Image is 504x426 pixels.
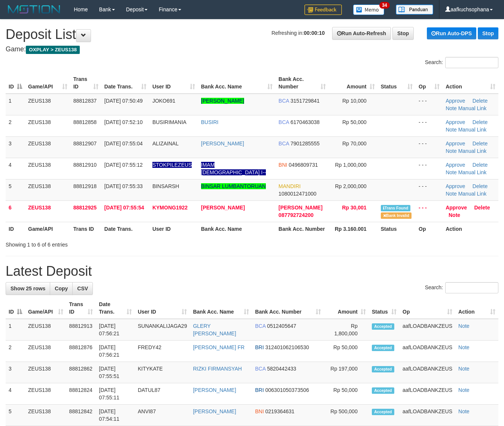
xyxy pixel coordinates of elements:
td: - - - [416,179,443,200]
span: 34 [379,2,389,9]
td: Rp 1,800,000 [324,319,369,341]
span: Copy [55,285,68,291]
a: Manual Link [458,169,487,175]
td: aafLOADBANKZEUS [400,362,455,383]
span: BCA [255,366,265,372]
td: Rp 50,000 [324,383,369,405]
td: ANVI87 [135,405,190,426]
td: 5 [6,405,25,426]
a: [PERSON_NAME] [201,141,244,146]
th: Date Trans.: activate to sort column ascending [101,72,149,94]
span: Rp 2,000,000 [335,183,367,189]
th: Op [416,222,443,236]
span: Refreshing in: [271,30,325,36]
th: Game/API: activate to sort column ascending [25,72,70,94]
th: Bank Acc. Number: activate to sort column ascending [252,297,324,319]
a: Approve [446,205,467,211]
h1: Deposit List [6,27,498,42]
span: BUSIRIMANIA [152,119,186,125]
td: 2 [6,115,25,136]
td: 5 [6,179,25,200]
h1: Latest Deposit [6,264,498,279]
a: CSV [72,282,93,295]
span: Copy 087792724200 to clipboard [279,212,313,218]
td: Rp 50,000 [324,341,369,362]
span: BCA [255,323,265,329]
td: ZEUS138 [25,383,66,405]
span: BCA [279,119,289,125]
a: GLERY [PERSON_NAME] [193,323,236,336]
a: Note [458,323,470,329]
a: Run Auto-Refresh [332,27,391,40]
span: BCA [279,98,289,104]
a: Note [446,127,457,133]
td: 3 [6,136,25,158]
span: Show 25 rows [10,285,45,291]
img: Button%20Memo.svg [353,4,385,15]
a: Note [458,408,470,414]
a: [PERSON_NAME] [193,408,236,414]
a: Delete [473,119,488,125]
img: panduan.png [396,4,433,15]
span: Copy 6170463038 to clipboard [291,119,320,125]
span: OXPLAY > ZEUS138 [26,46,80,54]
td: SUNANKALIJAGA29 [135,319,190,341]
span: Accepted [372,323,394,330]
th: Game/API: activate to sort column ascending [25,297,66,319]
a: [PERSON_NAME] FR [193,344,245,350]
a: Run Auto-DPS [427,27,476,39]
th: ID: activate to sort column descending [6,72,25,94]
th: Date Trans. [101,222,149,236]
td: Rp 500,000 [324,405,369,426]
td: 88812862 [66,362,96,383]
td: 2 [6,341,25,362]
span: Copy 0496809731 to clipboard [289,162,318,168]
td: - - - [416,94,443,115]
td: [DATE] 07:56:21 [96,319,135,341]
th: Bank Acc. Number [276,222,329,236]
td: FREDY42 [135,341,190,362]
td: [DATE] 07:55:11 [96,383,135,405]
a: Note [446,148,457,154]
th: Date Trans.: activate to sort column ascending [96,297,135,319]
td: 4 [6,383,25,405]
th: User ID [149,222,198,236]
th: Bank Acc. Number: activate to sort column ascending [276,72,329,94]
th: Action: activate to sort column ascending [443,72,498,94]
th: Game/API [25,222,70,236]
a: [PERSON_NAME] [201,98,244,104]
a: Manual Link [458,148,487,154]
th: Rp 3.160.001 [329,222,377,236]
th: Op: activate to sort column ascending [400,297,455,319]
a: Stop [478,27,498,39]
td: ZEUS138 [25,200,70,222]
a: Manual Link [458,127,487,133]
span: Copy 006301050373506 to clipboard [265,387,309,393]
td: ZEUS138 [25,405,66,426]
th: Trans ID: activate to sort column ascending [66,297,96,319]
a: [PERSON_NAME] [193,387,236,393]
td: Rp 197,000 [324,362,369,383]
td: 88812842 [66,405,96,426]
span: [DATE] 07:55:12 [104,162,143,168]
td: ZEUS138 [25,158,70,179]
td: 4 [6,158,25,179]
a: IMAM [DEMOGRAPHIC_DATA] I-- [201,162,266,175]
td: aafLOADBANKZEUS [400,341,455,362]
td: aafLOADBANKZEUS [400,319,455,341]
span: Copy 1080012471000 to clipboard [279,191,316,197]
a: Note [458,387,470,393]
a: Copy [50,282,73,295]
th: User ID: activate to sort column ascending [149,72,198,94]
span: BNI [255,408,264,414]
a: [PERSON_NAME] [201,205,245,211]
span: 88812925 [73,205,97,211]
a: Manual Link [458,191,487,197]
th: Amount: activate to sort column ascending [324,297,369,319]
th: Action [443,222,498,236]
td: ZEUS138 [25,94,70,115]
span: 88812858 [73,119,97,125]
span: CSV [77,285,88,291]
a: Approve [446,141,465,146]
th: ID [6,222,25,236]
